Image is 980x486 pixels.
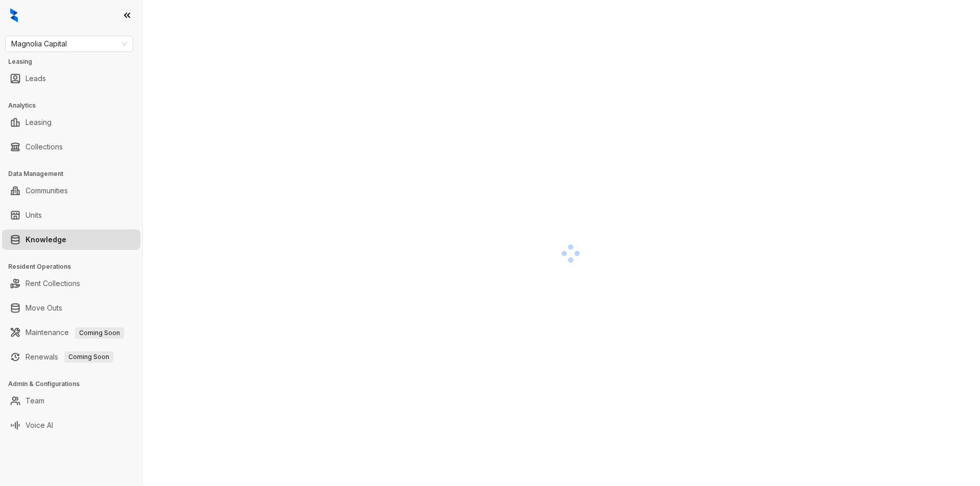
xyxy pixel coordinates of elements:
li: Renewals [2,347,140,367]
h3: Data Management [8,169,142,178]
a: Rent Collections [26,273,80,294]
li: Rent Collections [2,273,140,294]
a: Knowledge [26,229,66,250]
li: Voice AI [2,415,140,436]
li: Communities [2,181,140,201]
a: Communities [26,181,68,201]
li: Leads [2,68,140,89]
img: logo [10,8,18,22]
a: Team [26,391,44,411]
li: Collections [2,137,140,157]
li: Team [2,391,140,411]
a: Units [26,205,42,225]
h3: Resident Operations [8,262,142,271]
a: Leads [26,68,46,89]
span: Magnolia Capital [11,36,127,52]
li: Maintenance [2,322,140,343]
a: Leasing [26,112,52,133]
span: Coming Soon [64,351,113,363]
h3: Analytics [8,101,142,110]
li: Units [2,205,140,225]
h3: Admin & Configurations [8,379,142,389]
li: Leasing [2,112,140,133]
li: Move Outs [2,298,140,318]
a: RenewalsComing Soon [26,347,113,367]
a: Voice AI [26,415,53,436]
li: Knowledge [2,229,140,250]
a: Collections [26,137,63,157]
span: Coming Soon [75,327,124,339]
h3: Leasing [8,57,142,66]
a: Move Outs [26,298,62,318]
